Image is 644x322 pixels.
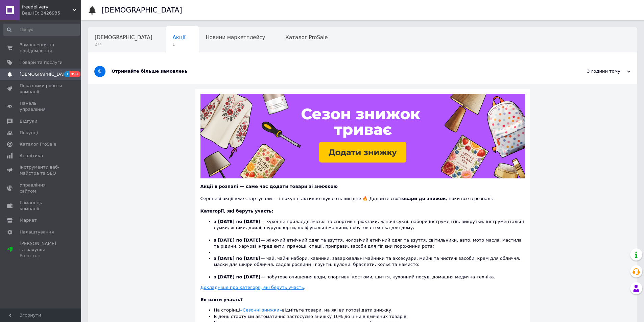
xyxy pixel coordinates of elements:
[20,182,63,194] span: Управління сайтом
[285,34,328,41] span: Каталог ProSale
[214,274,525,280] li: — побутове очищення води, спортивні костюми, шиття, кухонний посуд, домашня медична техніка.
[173,42,186,47] span: 1
[20,253,63,259] div: Prom топ
[20,141,56,147] span: Каталог ProSale
[70,71,81,77] span: 99+
[214,314,525,320] li: В день старту ми автоматично застосуємо знижку 10% до ціни відмічених товарів.
[400,196,446,201] b: товари до знижок
[214,256,261,261] b: з [DATE] по [DATE]
[20,229,54,235] span: Налаштування
[214,274,261,279] b: з [DATE] по [DATE]
[206,34,265,41] span: Новини маркетплейсу
[200,190,525,202] div: Серпневі акції вже стартували — і покупці активно шукають вигідне 🔥 Додайте свої , поки все в роз...
[20,217,37,223] span: Маркет
[64,71,70,77] span: 1
[200,208,273,214] b: Категорії, які беруть участь:
[20,200,63,212] span: Гаманець компанії
[20,241,63,259] span: [PERSON_NAME] та рахунки
[95,42,152,47] span: 274
[101,6,182,14] h1: [DEMOGRAPHIC_DATA]
[214,219,525,237] li: — кухонне приладдя, міські та спортивні рюкзаки, жіночі сукні, набори інструментів, викрутки, інс...
[200,285,304,290] u: Докладніше про категорії, які беруть участь
[20,59,63,66] span: Товари та послуги
[214,219,261,224] b: з [DATE] по [DATE]
[20,100,63,113] span: Панель управління
[240,307,282,313] a: «Сезонні знижки»
[95,34,152,41] span: [DEMOGRAPHIC_DATA]
[214,307,525,313] li: На сторінці відмітьте товари, на які ви готові дати знижку.
[20,42,63,54] span: Замовлення та повідомлення
[20,164,63,176] span: Інструменти веб-майстра та SEO
[20,153,43,159] span: Аналітика
[563,68,630,74] div: 3 години тому
[214,255,525,274] li: — чай, чайні набори, кавники, заварювальні чайники та аксесуари, мийні та чистячі засоби, крем дл...
[20,71,70,77] span: [DEMOGRAPHIC_DATA]
[112,68,563,74] div: Отримайте більше замовлень
[200,297,243,302] b: Як взяти участь?
[3,24,80,36] input: Пошук
[200,184,338,189] b: Акції в розпалі — саме час додати товари зі знижкою
[214,237,525,249] li: — жіночий етнічний одяг та взуття, чоловічий етнічний одяг та взуття, світильники, авто, мото мас...
[20,130,38,136] span: Покупці
[214,238,261,243] b: з [DATE] по [DATE]
[200,285,306,290] a: Докладніше про категорії, які беруть участь.
[22,10,81,16] div: Ваш ID: 2426935
[20,118,37,124] span: Відгуки
[22,4,73,10] span: freedelivery
[20,83,63,95] span: Показники роботи компанії
[173,34,186,41] span: Акції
